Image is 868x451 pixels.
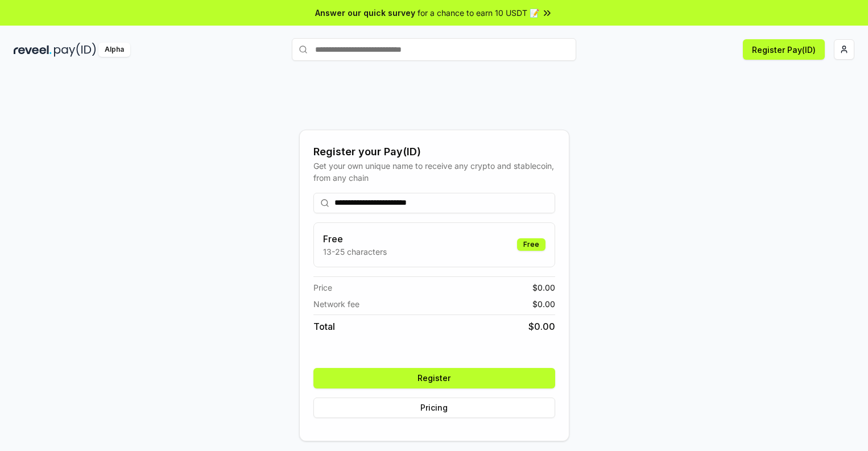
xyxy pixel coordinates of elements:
[313,368,555,388] button: Register
[743,39,825,60] button: Register Pay(ID)
[315,7,415,19] span: Answer our quick survey
[313,282,332,293] span: Price
[14,43,52,57] img: reveel_dark
[313,320,335,333] span: Total
[313,298,359,310] span: Network fee
[528,320,555,333] span: $ 0.00
[313,160,555,184] div: Get your own unique name to receive any crypto and stablecoin, from any chain
[517,238,545,251] div: Free
[323,232,387,246] h3: Free
[323,246,387,258] p: 13-25 characters
[54,43,96,57] img: pay_id
[313,398,555,418] button: Pricing
[418,7,539,19] span: for a chance to earn 10 USDT 📝
[532,298,555,310] span: $ 0.00
[532,282,555,293] span: $ 0.00
[313,144,555,160] div: Register your Pay(ID)
[98,43,130,57] div: Alpha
